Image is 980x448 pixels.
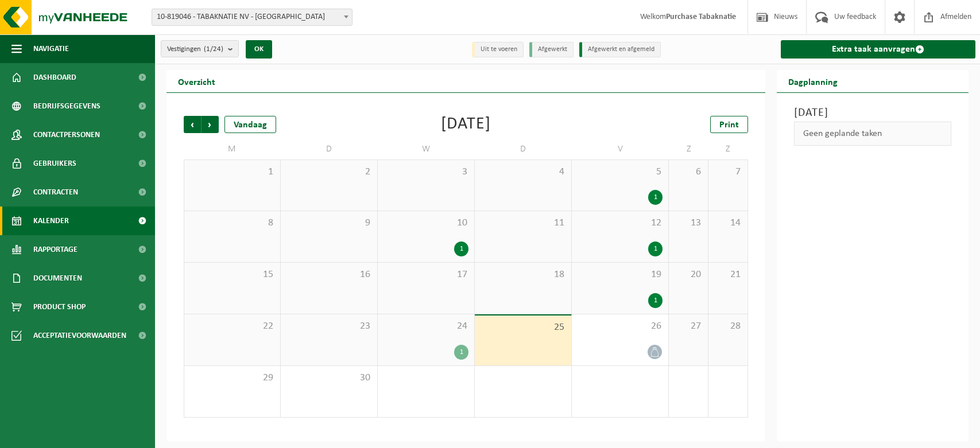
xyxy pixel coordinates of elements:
span: 14 [714,217,742,229]
td: V [572,139,669,159]
span: Product Shop [33,293,86,321]
li: Afgewerkt [529,42,574,57]
count: (1/24) [204,45,223,53]
span: 2 [286,166,371,178]
span: Bedrijfsgegevens [33,92,100,120]
div: 1 [648,241,663,256]
div: [DATE] [441,116,491,133]
span: 16 [286,268,371,281]
span: 18 [481,268,565,281]
span: 28 [714,320,742,333]
li: Uit te voeren [472,42,524,57]
span: 13 [675,217,702,229]
td: D [475,139,572,159]
span: Vorige [184,116,201,133]
div: 1 [454,241,468,256]
span: 22 [190,320,274,333]
span: 17 [384,268,468,281]
span: 23 [286,320,371,333]
span: 3 [384,166,468,178]
span: 10 [384,217,468,229]
div: 1 [648,293,663,308]
span: Contactpersonen [33,120,100,149]
a: Print [710,116,748,133]
span: Acceptatievoorwaarden [33,321,126,350]
span: 29 [190,372,274,384]
td: M [184,139,281,159]
h3: [DATE] [794,104,951,122]
span: Contracten [33,178,78,207]
span: Gebruikers [33,149,76,178]
span: 8 [190,217,274,229]
span: Documenten [33,264,82,293]
span: Kalender [33,207,69,235]
span: Print [719,120,739,130]
div: Geen geplande taken [794,122,951,146]
span: Dashboard [33,63,76,92]
span: 7 [714,166,742,178]
span: 24 [384,320,468,333]
div: 1 [454,345,468,360]
span: 26 [578,320,663,333]
span: 10-819046 - TABAKNATIE NV - ANTWERPEN [152,9,353,26]
span: 25 [481,321,565,334]
h2: Dagplanning [777,70,849,92]
div: Vandaag [224,116,276,133]
span: Vestigingen [167,41,223,58]
td: W [378,139,475,159]
span: 27 [675,320,702,333]
span: 11 [481,217,565,229]
span: Rapportage [33,235,78,264]
span: 1 [190,166,274,178]
div: 1 [648,190,663,205]
strong: Purchase Tabaknatie [666,13,736,21]
span: 21 [714,268,742,281]
td: Z [708,139,748,159]
button: Vestigingen(1/24) [161,40,239,57]
td: Z [669,139,708,159]
span: 19 [578,268,663,281]
span: 4 [481,166,565,178]
li: Afgewerkt en afgemeld [579,42,661,57]
h2: Overzicht [166,70,227,92]
button: OK [246,40,272,59]
td: D [281,139,378,159]
span: 6 [675,166,702,178]
span: 20 [675,268,702,281]
span: Navigatie [33,34,69,63]
span: 5 [578,166,663,178]
span: 30 [286,372,371,384]
span: Volgende [202,116,219,133]
span: 12 [578,217,663,229]
a: Extra taak aanvragen [781,40,975,59]
span: 9 [286,217,371,229]
span: 10-819046 - TABAKNATIE NV - ANTWERPEN [152,9,352,25]
span: 15 [190,268,274,281]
